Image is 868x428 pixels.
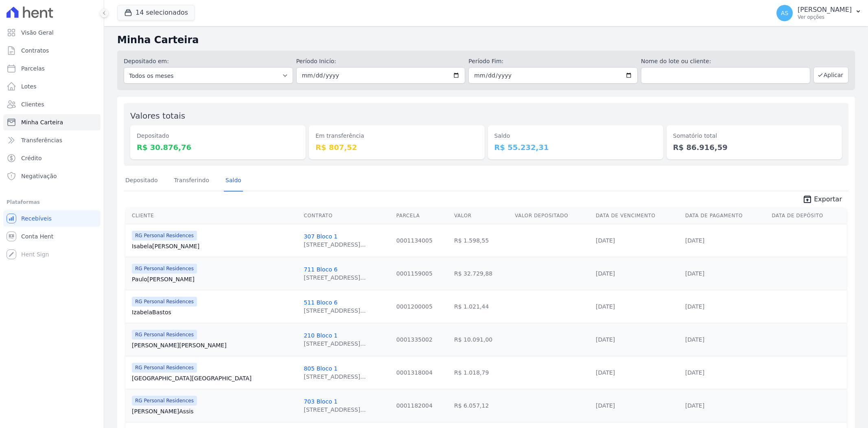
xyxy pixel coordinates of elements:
a: [DATE] [685,369,704,376]
a: Transferências [3,132,101,148]
a: Contratos [3,42,101,59]
span: Conta Hent [21,232,53,240]
span: Visão Geral [21,29,54,37]
label: Depositado em: [124,58,169,64]
a: Depositado [124,170,160,192]
dd: R$ 55.232,31 [494,142,657,153]
th: Data de Vencimento [593,207,682,224]
a: 711 Bloco 6 [304,266,337,273]
th: Data de Pagamento [682,207,769,224]
a: 0001159005 [396,270,433,277]
a: [DATE] [596,336,615,343]
a: [DATE] [685,336,704,343]
span: RG Personal Residences [132,297,197,307]
a: Recebíveis [3,210,101,227]
a: 307 Bloco 1 [304,233,337,240]
a: Saldo [224,170,243,192]
td: R$ 32.729,88 [451,257,512,290]
a: [DATE] [596,402,615,409]
td: R$ 1.021,44 [451,290,512,323]
a: 0001182004 [396,402,433,409]
span: Parcelas [21,64,45,73]
label: Nome do lote ou cliente: [641,57,810,66]
td: R$ 6.057,12 [451,389,512,422]
a: 0001318004 [396,369,433,376]
a: [DATE] [596,303,615,310]
div: [STREET_ADDRESS]... [304,406,365,414]
a: Visão Geral [3,24,101,41]
div: [STREET_ADDRESS]... [304,274,365,282]
td: R$ 1.598,55 [451,224,512,257]
a: Lotes [3,78,101,95]
a: IzabelaBastos [132,308,297,316]
a: unarchive Exportar [796,194,848,206]
a: Conta Hent [3,228,101,245]
h2: Minha Carteira [117,33,855,47]
a: Minha Carteira [3,114,101,130]
label: Valores totais [130,111,185,121]
a: [DATE] [596,237,615,244]
span: Contratos [21,46,49,55]
dd: R$ 30.876,76 [137,142,299,153]
th: Parcela [393,207,451,224]
span: Negativação [21,172,57,180]
span: RG Personal Residences [132,264,197,274]
a: 210 Bloco 1 [304,332,337,339]
th: Valor Depositado [512,207,593,224]
a: Clientes [3,96,101,113]
a: 805 Bloco 1 [304,365,337,372]
th: Data de Depósito [768,207,847,224]
a: [PERSON_NAME][PERSON_NAME] [132,341,297,349]
button: AS [PERSON_NAME] Ver opções [770,2,868,24]
span: RG Personal Residences [132,396,197,406]
span: RG Personal Residences [132,231,197,240]
a: [DATE] [685,303,704,310]
i: unarchive [802,194,812,204]
dt: Somatório total [673,132,835,140]
th: Cliente [125,207,300,224]
th: Contrato [300,207,393,224]
span: Exportar [814,194,842,204]
div: [STREET_ADDRESS]... [304,340,365,348]
a: [DATE] [685,270,704,277]
a: Paulo[PERSON_NAME] [132,275,297,283]
a: 0001335002 [396,336,433,343]
td: R$ 10.091,00 [451,323,512,356]
a: [PERSON_NAME]Assis [132,407,297,415]
a: Isabela[PERSON_NAME] [132,242,297,250]
div: [STREET_ADDRESS]... [304,307,365,315]
p: [PERSON_NAME] [798,6,852,14]
a: [DATE] [685,402,704,409]
div: Plataformas [7,197,97,207]
button: Aplicar [813,67,848,83]
a: Parcelas [3,60,101,77]
span: Clientes [21,100,44,108]
a: Crédito [3,150,101,166]
a: [GEOGRAPHIC_DATA][GEOGRAPHIC_DATA] [132,374,297,382]
div: [STREET_ADDRESS]... [304,240,365,249]
a: [DATE] [596,270,615,277]
button: 14 selecionados [117,5,195,20]
span: RG Personal Residences [132,363,197,373]
dt: Saldo [494,132,657,140]
a: 0001200005 [396,303,433,310]
a: [DATE] [596,369,615,376]
a: 703 Bloco 1 [304,398,337,405]
a: [DATE] [685,237,704,244]
span: AS [781,10,788,16]
dt: Em transferência [315,132,478,140]
dt: Depositado [137,132,299,140]
div: [STREET_ADDRESS]... [304,373,365,381]
th: Valor [451,207,512,224]
td: R$ 1.018,79 [451,356,512,389]
span: Minha Carteira [21,118,63,126]
span: Transferências [21,136,62,144]
p: Ver opções [798,14,852,20]
dd: R$ 807,52 [315,142,478,153]
span: Lotes [21,82,37,90]
a: Negativação [3,168,101,184]
span: Recebíveis [21,214,52,223]
label: Período Inicío: [296,57,466,66]
a: Transferindo [173,170,211,192]
span: RG Personal Residences [132,330,197,340]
